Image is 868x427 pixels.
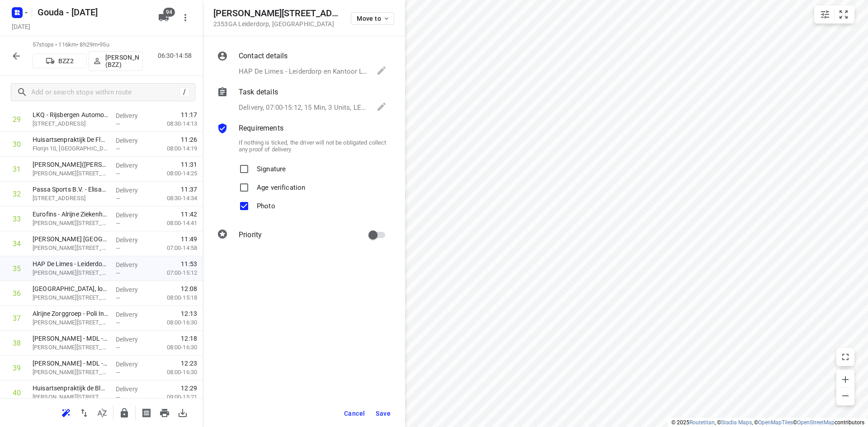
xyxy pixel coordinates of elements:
[33,169,108,178] p: Bolderikkamp 12, Leiderdorp
[376,101,387,112] svg: Edit
[797,419,835,426] a: OpenStreetMap
[116,245,120,252] span: —
[156,408,174,417] span: Print route
[75,408,93,417] span: Reverse route
[105,54,139,68] p: Dennis Dorian Babeu (BZZ)
[116,335,149,344] p: Delivery
[376,65,387,76] svg: Edit
[152,194,197,203] p: 08:30-14:34
[155,9,173,27] button: 94
[13,239,21,248] div: 34
[137,408,156,417] span: Print shipping labels
[116,211,149,220] p: Delivery
[116,385,149,394] p: Delivery
[758,419,793,426] a: OpenMapTiles
[33,284,108,293] p: Alrijne Ziekenhuis, locatie Leiderdorp(Eline Wallaart)
[33,41,143,49] p: 57 stops • 116km • 8h29m
[116,295,120,301] span: —
[33,318,108,327] p: Simon Smitweg 1, Leiderdorp
[344,410,365,417] span: Cancel
[33,334,108,343] p: Alrijne Ziekenhuis - MDL - Leiderdorp - Polikliniek longziekten(Alissa Stevenhagen-den Boer)
[239,87,278,98] p: Task details
[33,185,108,194] p: Passa Sports B.V. - Elisabethhof(Tessa van Helvert)
[217,123,387,136] div: Requirements
[115,404,133,422] button: Lock route
[181,284,197,293] span: 12:08
[181,259,197,268] span: 11:53
[181,210,197,219] span: 11:42
[13,215,21,223] div: 33
[181,235,197,244] span: 11:49
[689,419,715,426] a: Routetitan
[33,110,108,119] p: LKQ - Rijsbergen Automotive B.V. - Leiderdorp(Michael van Schoonderwoerd den Bezemer)
[33,268,108,277] p: Simon Smitweg 1, Leiderdorp
[116,136,149,145] p: Delivery
[33,54,87,68] button: BZZ2
[257,178,305,192] p: Age verification
[116,394,120,401] span: —
[721,419,752,426] a: Stadia Maps
[217,87,387,114] div: Task detailsDelivery, 07:00-15:12, 15 Min, 3 Units, LET OP!!! [PERSON_NAME] de instructie Nummer ...
[239,51,288,61] p: Contact details
[257,197,275,210] p: Photo
[57,408,75,417] span: Reoptimize route
[152,244,197,253] p: 07:00-14:58
[58,57,74,65] p: BZZ2
[835,5,853,23] button: Fit zoom
[814,5,854,23] div: small contained button group
[116,161,149,170] p: Delivery
[116,285,149,294] p: Delivery
[174,408,192,417] span: Download route
[116,121,120,127] span: —
[217,51,387,78] div: Contact detailsHAP De Limes - Leiderdorp en Kantoor Leiderdorp([PERSON_NAME]), [PHONE_NUMBER], [E...
[152,119,197,128] p: 08:30-14:13
[13,115,21,124] div: 29
[13,364,21,372] div: 39
[116,145,120,152] span: —
[116,111,149,120] p: Delivery
[158,51,195,61] p: 06:30-14:58
[239,230,262,240] p: Priority
[8,21,34,32] h5: Project date
[33,144,108,153] p: Florijn 10, [GEOGRAPHIC_DATA]
[33,393,108,402] p: Simon Smitweg 1B, Leiderdorp
[163,8,175,17] span: 94
[176,9,194,27] button: More
[181,185,197,194] span: 11:37
[181,110,197,119] span: 11:17
[116,195,120,202] span: —
[181,135,197,144] span: 11:26
[33,384,108,393] p: Huisartsenpraktijk de Bloesem(Amita Sandhu)
[152,343,197,352] p: 08:00-16:30
[181,359,197,368] span: 12:23
[152,169,197,178] p: 08:00-14:25
[116,344,120,351] span: —
[99,41,109,48] span: 95u
[13,289,21,298] div: 36
[213,20,340,28] p: 2353GA Leiderdorp , [GEOGRAPHIC_DATA]
[116,319,120,326] span: —
[33,210,108,219] p: Eurofins - Alrijne Ziekenhuis Leiderdorp - Klinisch Chemisch Hematologisch Lab(Kees van der Sanden)
[33,194,108,203] p: Elisabethhof 25, Leiderdorp
[33,235,108,244] p: Alrijne Ziekenhuis Leiderdorp – Kinderafdeling(Lisanne Looman)
[116,235,149,244] p: Delivery
[357,15,390,22] span: Move to
[152,368,197,377] p: 08:00-16:30
[152,144,197,153] p: 08:00-14:19
[98,41,99,48] span: •
[33,259,108,268] p: HAP De Limes - Leiderdorp en Kantoor Leiderdorp(Nicole Krab)
[13,140,21,149] div: 30
[152,219,197,228] p: 08:00-14:41
[257,160,286,173] p: Signature
[351,12,394,25] button: Move to
[181,309,197,318] span: 12:13
[116,360,149,369] p: Delivery
[13,389,21,397] div: 40
[33,309,108,318] p: Alrijne Zorggroep - Poli Interne Geneeskunde - Leiderdorp(John Roodenburg)
[152,393,197,402] p: 09:00-15:21
[13,314,21,323] div: 37
[13,190,21,198] div: 32
[31,85,179,99] input: Add or search stops within route
[816,5,834,23] button: Map settings
[181,160,197,169] span: 11:31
